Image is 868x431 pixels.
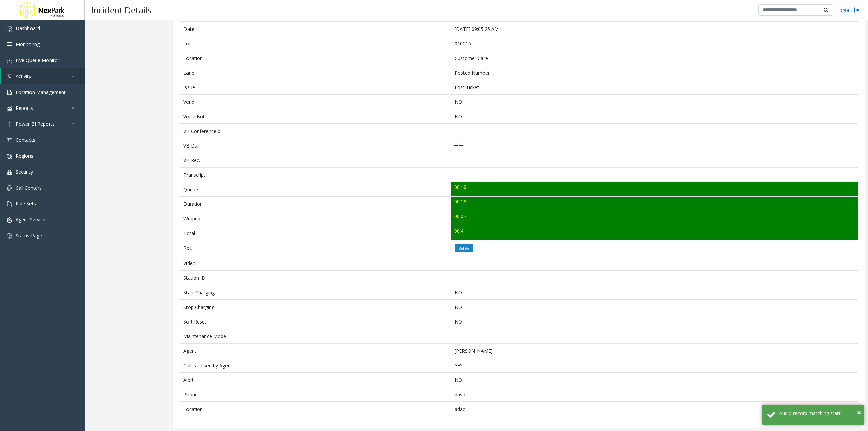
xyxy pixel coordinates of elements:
img: 'icon' [7,74,12,79]
img: 'icon' [7,90,12,95]
h3: Incident Details [88,2,155,18]
td: dasd [451,387,858,402]
span: Live Queue Monitor [16,57,59,63]
span: Dashboard [16,25,40,32]
td: 00:18 [451,197,858,211]
td: Maintenance Mode [180,329,451,344]
td: Customer Care [451,51,858,65]
td: Soft Reset [180,314,451,329]
td: [DATE] 09:05:25 AM [451,22,858,36]
p: NO [455,303,854,311]
td: Stop Charging [180,300,451,314]
td: 00:16 [451,182,858,197]
td: Call is closed by Agent [180,358,451,373]
img: 'icon' [7,138,12,143]
td: adad [451,402,858,416]
span: Monitoring [16,41,40,47]
td: 00:41 [451,226,858,240]
img: 'icon' [7,106,12,111]
span: Power BI Reports [16,121,55,127]
td: Vend [180,95,451,109]
span: Security [16,169,33,175]
span: Activity [16,73,31,79]
td: [PERSON_NAME] [451,344,858,358]
img: 'icon' [7,42,12,47]
td: Lane [180,65,451,80]
td: Rec. [180,240,451,256]
span: Call Centers [16,184,42,191]
p: NO [455,113,854,120]
img: logout [854,6,860,14]
td: 00:07 [451,211,858,226]
img: 'icon' [7,26,12,32]
td: Posted Number [451,65,858,80]
span: Rule Sets [16,200,36,207]
td: Location [180,51,451,65]
td: 010016 [451,36,858,51]
p: YES [455,362,854,369]
a: Activity [1,68,85,84]
span: Regions [16,153,33,159]
td: Lost Ticket [451,80,858,95]
td: __:__ [451,138,858,153]
td: Wrapup [180,211,451,226]
span: Contacts [16,137,35,143]
td: Total [180,226,451,240]
span: Reports [16,105,33,111]
img: 'icon' [7,154,12,159]
td: Station ID [180,271,451,285]
td: Duration [180,197,451,211]
td: Video [180,256,451,271]
img: 'icon' [7,217,12,223]
p: NO [455,98,854,105]
p: NO [455,318,854,325]
td: VB Dur [180,138,451,153]
img: 'icon' [7,170,12,175]
img: 'icon' [7,201,12,207]
td: Lot [180,36,451,51]
td: Date [180,22,451,36]
a: Logout [836,6,860,14]
td: Voice Bot [180,109,451,124]
p: NO [455,289,854,296]
td: Transcript [180,168,451,182]
span: Agent Services [16,216,48,223]
img: 'icon' [7,122,12,127]
td: Issue [180,80,451,95]
span: Status Page [16,232,42,239]
img: 'icon' [7,233,12,239]
td: VB Rec. [180,153,451,168]
span: Location Management [16,89,66,95]
td: VB ConferenceId [180,124,451,138]
td: Queue [180,182,451,197]
td: Start Charging [180,285,451,300]
td: NO [451,373,858,387]
td: Location [180,402,451,416]
td: Phone [180,387,451,402]
button: Relate [455,244,473,252]
td: Agent [180,344,451,358]
div: Audio record matching start [779,410,859,417]
button: Close [857,408,861,418]
td: Alert [180,373,451,387]
img: 'icon' [7,185,12,191]
span: × [857,408,861,417]
i: Relate [459,246,469,250]
img: 'icon' [7,58,12,63]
